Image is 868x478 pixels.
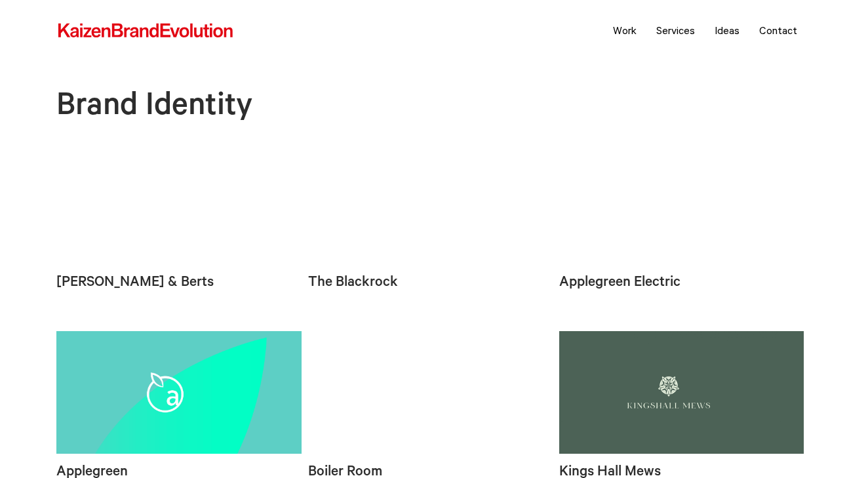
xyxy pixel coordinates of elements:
h4: Applegreen Electric [559,275,804,292]
a: Ideas [705,14,749,47]
a: Services [646,14,705,47]
a: Work [603,14,646,47]
h4: [PERSON_NAME] & Berts [56,275,301,292]
a: Contact [749,14,807,47]
img: kbe_logo_new.svg [57,22,234,39]
h4: The Blackrock [308,275,553,292]
h1: Brand Identity [53,90,815,129]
